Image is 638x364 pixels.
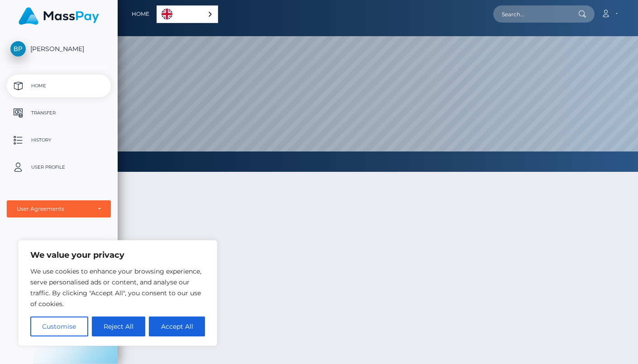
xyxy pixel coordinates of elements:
[92,317,146,336] button: Reject All
[149,317,205,336] button: Accept All
[30,250,205,260] p: We value your privacy
[7,129,111,151] a: History
[17,205,91,213] div: User Agreements
[7,45,111,53] span: [PERSON_NAME]
[7,102,111,124] a: Transfer
[18,240,217,346] div: We value your privacy
[30,317,88,336] button: Customise
[157,5,218,23] aside: Language selected: English
[10,79,107,93] p: Home
[10,106,107,120] p: Transfer
[157,5,218,23] div: Language
[19,7,99,25] img: MassPay
[493,5,578,23] input: Search...
[7,156,111,179] a: User Profile
[30,266,205,309] p: We use cookies to enhance your browsing experience, serve personalised ads or content, and analys...
[7,75,111,97] a: Home
[10,133,107,147] p: History
[7,200,111,217] button: User Agreements
[10,161,107,174] p: User Profile
[157,6,218,23] a: English
[132,5,149,24] a: Home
